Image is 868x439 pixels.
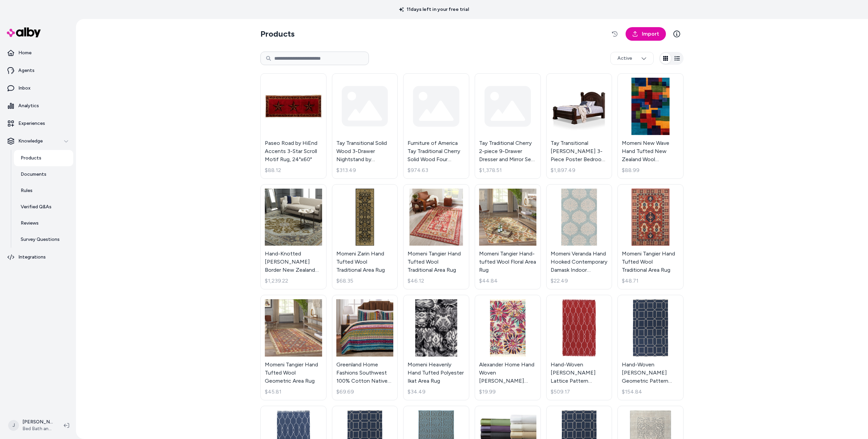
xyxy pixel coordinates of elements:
[642,30,659,38] span: Import
[617,184,684,290] a: Momeni Tangier Hand Tufted Wool Traditional Area RugMomeni Tangier Hand Tufted Wool Traditional A...
[3,249,73,265] a: Integrations
[332,295,398,400] a: Greenland Home Fashions Southwest 100% Cotton Native Motif Reversible Quilt SetGreenland Home Fas...
[3,98,73,114] a: Analytics
[332,73,398,179] a: Tay Transitional Solid Wood 3-Drawer Nightstand by Furniture of America$313.49
[7,27,41,37] img: alby Logo
[14,150,73,166] a: Products
[14,215,73,231] a: Reviews
[260,295,327,400] a: Momeni Tangier Hand Tufted Wool Geometric Area RugMomeni Tangier Hand Tufted Wool Geometric Area ...
[21,187,33,194] p: Rules
[18,120,45,127] p: Experiences
[3,80,73,96] a: Inbox
[546,73,612,179] a: Tay Transitional Cherry Wood 3-Piece Poster Bedroom Set by Furniture of AmericaTay Transitional [...
[260,73,327,179] a: Paseo Road by HiEnd Accents 3-Star Scroll Motif Rug, 24"x60"Paseo Road by HiEnd Accents 3-Star Sc...
[610,52,654,65] button: Active
[403,73,469,179] a: Furniture of America Tay Traditional Cherry Solid Wood Four Poster Bed$974.63
[260,184,327,290] a: Hand-Knotted Tim Border New Zealand Wool Area RugHand-Knotted [PERSON_NAME] Border New Zealand Wo...
[4,415,58,436] button: J[PERSON_NAME]Bed Bath and Beyond
[22,419,53,425] p: [PERSON_NAME]
[403,295,469,400] a: Momeni Heavenly Hand Tufted Polyester Ikat Area RugMomeni Heavenly Hand Tufted Polyester Ikat Are...
[475,184,541,290] a: Momeni Tangier Hand-tufted Wool Floral Area RugMomeni Tangier Hand-tufted Wool Floral Area Rug$44.84
[18,138,43,145] p: Knowledge
[260,28,295,39] h2: Products
[546,184,612,290] a: Momeni Veranda Hand Hooked Contemporary Damask Indoor Outdoor RugMomeni Veranda Hand Hooked Conte...
[18,102,39,109] p: Analytics
[3,45,73,61] a: Home
[22,425,53,432] span: Bed Bath and Beyond
[18,254,46,261] p: Integrations
[617,295,684,400] a: Hand-Woven Rodolfo Geometric Pattern Indoor/Outdoor Area RugHand-Woven [PERSON_NAME] Geometric Pa...
[21,236,60,243] p: Survey Questions
[18,50,32,56] p: Home
[3,62,73,79] a: Agents
[403,184,469,290] a: Momeni Tangier Hand Tufted Wool Traditional Area RugMomeni Tangier Hand Tufted Wool Traditional A...
[21,171,46,178] p: Documents
[18,67,35,74] p: Agents
[475,295,541,400] a: Alexander Home Hand Woven Maria Cotton Daisy RugAlexander Home Hand Woven [PERSON_NAME] [PERSON_N...
[546,295,612,400] a: Hand-Woven Terrell Lattice Pattern Indoor/Outdoor Area Rug (9' x 13')Hand-Woven [PERSON_NAME] Lat...
[14,231,73,248] a: Survey Questions
[21,204,52,210] p: Verified Q&As
[3,115,73,132] a: Experiences
[21,155,41,161] p: Products
[395,6,473,13] p: 11 days left in your free trial
[475,73,541,179] a: Tay Traditional Cherry 2-piece 9-Drawer Dresser and Mirror Set by Furniture of America$1,378.51
[617,73,684,179] a: Momeni New Wave Hand Tufted New Zealand Wool Contemporary Geometric Area RugMomeni New Wave Hand ...
[14,183,73,199] a: Rules
[8,420,19,431] span: J
[14,166,73,183] a: Documents
[626,27,666,41] a: Import
[332,184,398,290] a: Momeni Zarin Hand Tufted Wool Traditional Area RugMomeni Zarin Hand Tufted Wool Traditional Area ...
[3,133,73,149] button: Knowledge
[18,85,31,92] p: Inbox
[14,199,73,215] a: Verified Q&As
[21,220,39,227] p: Reviews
